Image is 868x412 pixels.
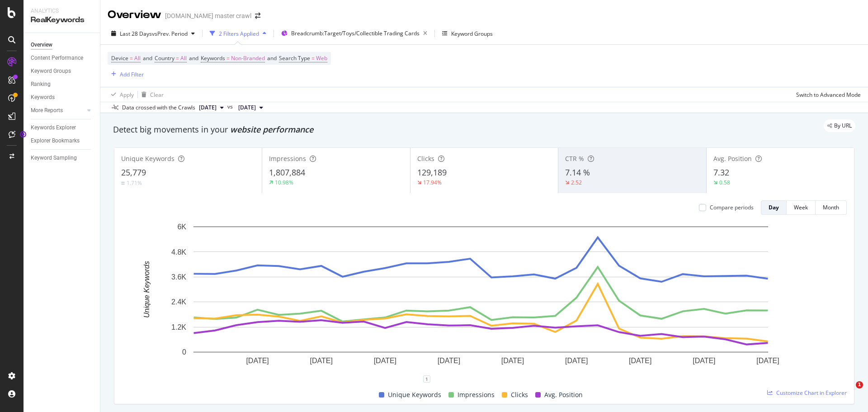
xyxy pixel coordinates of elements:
a: Keyword Groups [31,66,94,76]
span: Keywords [201,54,225,62]
div: Keyword Sampling [31,153,77,163]
span: Impressions [458,389,495,400]
text: [DATE] [374,357,396,365]
text: 2.4K [171,298,186,306]
a: Content Performance [31,53,94,63]
span: = [226,54,230,62]
a: Keywords [31,93,94,102]
span: Impressions [269,154,306,163]
button: Month [816,200,847,215]
div: 1.71% [127,179,142,187]
div: 2.52 [571,179,582,186]
button: Breadcrumb:Target/Toys/Collectible Trading Cards [278,26,431,41]
button: [DATE] [235,102,267,113]
span: Clicks [511,389,528,400]
div: arrow-right-arrow-left [255,13,260,19]
text: [DATE] [438,357,460,365]
span: and [267,54,277,62]
img: Equal [121,182,125,185]
div: Keywords [31,93,55,102]
text: [DATE] [246,357,269,365]
span: 1 [856,381,863,388]
a: Keywords Explorer [31,123,94,133]
div: Explorer Bookmarks [31,136,80,146]
text: [DATE] [756,357,779,365]
div: Compare periods [710,204,754,211]
text: 0 [182,348,186,356]
a: Overview [31,40,94,50]
div: 10.98% [275,179,293,186]
span: Avg. Position [544,389,583,400]
span: 1,807,884 [269,167,305,178]
span: Clicks [417,154,434,163]
span: All [134,52,141,65]
text: [DATE] [565,357,588,365]
span: 129,189 [417,167,447,178]
span: = [176,54,179,62]
button: Clear [138,87,164,102]
span: CTR % [565,154,584,163]
text: 6K [177,223,186,231]
button: [DATE] [195,102,227,113]
div: Add Filter [120,71,144,78]
span: Last 28 Days [120,30,152,38]
span: Country [155,54,175,62]
div: Overview [108,7,161,23]
span: Search Type [279,54,310,62]
span: Device [111,54,128,62]
div: Day [769,204,779,211]
span: 2025 Sep. 1st [238,104,256,112]
span: Non-Branded [231,52,265,65]
div: Keyword Groups [31,66,71,76]
button: Add Filter [108,69,144,80]
div: More Reports [31,106,63,115]
text: [DATE] [501,357,524,365]
a: Explorer Bookmarks [31,136,94,146]
span: 2025 Sep. 29th [199,104,217,112]
div: Keyword Groups [451,30,493,38]
div: Week [794,204,808,211]
span: Customize Chart in Explorer [776,389,847,397]
span: and [189,54,198,62]
span: Unique Keywords [121,154,175,163]
span: vs Prev. Period [152,30,188,38]
div: Apply [120,91,134,99]
span: 7.32 [713,167,729,178]
text: 1.2K [171,323,186,331]
span: Unique Keywords [388,389,441,400]
a: Ranking [31,80,94,89]
span: All [180,52,187,65]
span: = [130,54,133,62]
div: Clear [150,91,164,99]
button: Last 28 DaysvsPrev. Period [108,26,198,41]
div: Keywords Explorer [31,123,76,133]
text: 3.6K [171,273,186,281]
div: 17.94% [423,179,442,186]
a: Keyword Sampling [31,153,94,163]
div: Overview [31,40,52,50]
text: 4.8K [171,248,186,256]
span: = [311,54,315,62]
span: By URL [834,123,852,128]
div: RealKeywords [31,15,93,25]
span: Avg. Position [713,154,752,163]
span: Breadcrumb: Target/Toys/Collectible Trading Cards [291,29,420,37]
div: Ranking [31,80,51,89]
div: legacy label [824,119,855,132]
span: Web [316,52,327,65]
div: Tooltip anchor [19,130,27,138]
span: and [143,54,152,62]
div: 1 [423,375,430,383]
button: Switch to Advanced Mode [793,87,861,102]
div: Content Performance [31,53,83,63]
span: vs [227,103,235,111]
button: Keyword Groups [439,26,496,41]
text: [DATE] [310,357,333,365]
text: Unique Keywords [143,261,151,317]
div: [DOMAIN_NAME] master crawl [165,11,251,20]
button: 2 Filters Applied [206,26,270,41]
a: More Reports [31,106,85,115]
div: Month [823,204,839,211]
div: Analytics [31,7,93,15]
a: Customize Chart in Explorer [767,389,847,397]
